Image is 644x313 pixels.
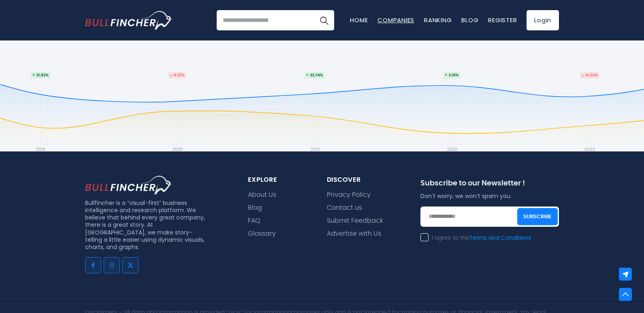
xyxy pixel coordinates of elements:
p: Bullfincher is a “visual-first” business intelligence and research platform. We believe that behi... [85,199,208,251]
a: About Us [248,191,276,199]
iframe: reCAPTCHA [420,247,544,279]
label: I agree to the [420,234,531,242]
button: Subscribe [517,208,558,225]
p: Don’t worry, we won’t spam you. [420,192,559,200]
a: Go to twitter [122,257,139,273]
div: explore [248,176,307,184]
a: Home [350,16,368,24]
a: Go to instagram [104,257,120,273]
div: Discover [327,176,401,184]
a: Login [527,10,559,30]
a: Blog [461,16,478,24]
div: Subscribe to our Newsletter ! [420,179,559,192]
a: Companies [377,16,414,24]
img: Bullfincher logo [85,11,173,30]
a: Go to facebook [85,257,101,273]
a: Go to homepage [85,11,172,30]
a: FAQ [248,217,260,225]
button: Search [314,10,334,30]
a: Blog [248,204,262,212]
a: Terms and Conditions [469,235,531,241]
a: Privacy Policy [327,191,371,199]
a: Register [488,16,517,24]
a: Glossary [248,230,276,238]
a: Advertise with Us [327,230,381,238]
a: Contact us [327,204,362,212]
a: Ranking [424,16,452,24]
a: Submit Feedback [327,217,383,225]
img: footer logo [85,176,172,194]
